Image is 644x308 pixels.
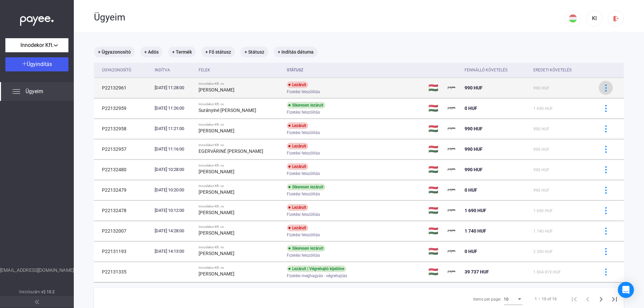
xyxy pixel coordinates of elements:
img: payee-logo [448,247,456,255]
img: arrow-double-left-grey.svg [35,300,39,304]
span: Fizetési felszólítás [287,231,320,239]
button: more-blue [599,122,613,136]
img: more-blue [602,228,609,235]
div: [DATE] 14:28:00 [155,228,193,234]
div: [DATE] 11:26:00 [155,105,193,112]
strong: [PERSON_NAME] [199,251,234,256]
div: Innodekor Kft. vs [199,266,281,270]
div: Lezárult [287,122,308,129]
img: more-blue [602,268,609,275]
button: more-blue [599,244,613,258]
div: Innodekor Kft. vs [199,123,281,127]
span: 0 HUF [465,187,477,193]
strong: [PERSON_NAME] [199,230,234,236]
button: KI [586,10,602,26]
div: Innodekor Kft. vs [199,164,281,168]
div: Felek [199,66,281,74]
td: 🇭🇺 [426,78,445,98]
td: P22132959 [94,98,152,118]
div: Open Intercom Messenger [618,282,634,298]
div: Innodekor Kft. vs [199,245,281,249]
img: payee-logo [448,206,456,214]
span: 990 HUF [533,127,549,131]
div: [DATE] 14:13:00 [155,248,193,255]
td: 🇭🇺 [426,241,445,261]
img: payee-logo [448,227,456,235]
div: Indítva [155,66,170,74]
img: list.svg [12,87,20,96]
div: Lezárult [287,81,308,88]
span: 1 740 HUF [465,228,486,234]
mat-chip: + Indítás dátuma [274,47,318,57]
strong: [PERSON_NAME] [199,189,234,195]
span: 990 HUF [465,146,483,152]
div: Felek [199,66,210,74]
td: P22132478 [94,200,152,221]
img: more-blue [602,105,609,112]
div: Lezárult [287,204,308,211]
img: white-payee-white-dot.svg [20,12,54,26]
mat-chip: + Termék [168,47,196,57]
span: Ügyeim [25,87,43,96]
mat-select: Items per page: [504,295,523,303]
div: KI [589,14,600,22]
div: Fennálló követelés [465,66,528,74]
img: payee-logo [448,104,456,112]
strong: [PERSON_NAME] [199,87,234,93]
td: 🇭🇺 [426,160,445,180]
span: Innodekor Kft. [20,41,54,49]
span: Fizetési meghagyás - végrehajtás [287,272,347,280]
div: 1 – 10 of 16 [535,295,557,303]
div: Eredeti követelés [533,66,572,74]
mat-chip: + Fő státusz [201,47,235,57]
span: 10 [504,297,508,302]
strong: v2.10.2 [41,290,55,294]
img: payee-logo [448,125,456,133]
button: logout-red [608,10,624,26]
span: Fizetési felszólítás [287,210,320,219]
div: Fennálló követelés [465,66,507,74]
span: Fizetési felszólítás [287,190,320,198]
span: 1 004 819 HUF [533,270,561,274]
span: 990 HUF [533,188,549,193]
td: P22132480 [94,160,152,180]
button: more-blue [599,265,613,279]
div: Innodekor Kft. vs [199,225,281,229]
span: 0 HUF [465,106,477,111]
div: Ügyazonosító [102,66,149,74]
span: 990 HUF [533,86,549,90]
button: more-blue [599,163,613,177]
button: Previous page [581,292,594,306]
span: 990 HUF [533,147,549,152]
strong: [PERSON_NAME] [199,169,234,174]
img: payee-logo [448,145,456,153]
button: more-blue [599,101,613,115]
strong: [PERSON_NAME] [199,128,234,133]
span: 0 HUF [465,249,477,254]
td: 🇭🇺 [426,262,445,282]
td: P22132961 [94,78,152,98]
mat-chip: + Adós [140,47,163,57]
button: Innodekor Kft. [5,38,68,52]
button: more-blue [599,142,613,156]
button: Last page [608,292,621,306]
button: more-blue [599,203,613,218]
div: Ügyeim [94,12,565,23]
td: 🇭🇺 [426,98,445,118]
div: [DATE] 11:21:00 [155,125,193,132]
td: P22132957 [94,139,152,159]
span: 1 690 HUF [533,208,553,213]
strong: [PERSON_NAME] [199,271,234,276]
span: Fizetési felszólítás [287,129,320,137]
div: [DATE] 10:28:00 [155,166,193,173]
td: 🇭🇺 [426,119,445,139]
div: Eredeti követelés [533,66,591,74]
button: more-blue [599,81,613,95]
td: 🇭🇺 [426,180,445,200]
span: Fizetési felszólítás [287,170,320,178]
span: Ügyindítás [27,61,52,67]
img: more-blue [602,166,609,173]
div: Sikeresen lezárult [287,102,325,109]
span: 990 HUF [533,168,549,172]
div: Sikeresen lezárult [287,245,325,252]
